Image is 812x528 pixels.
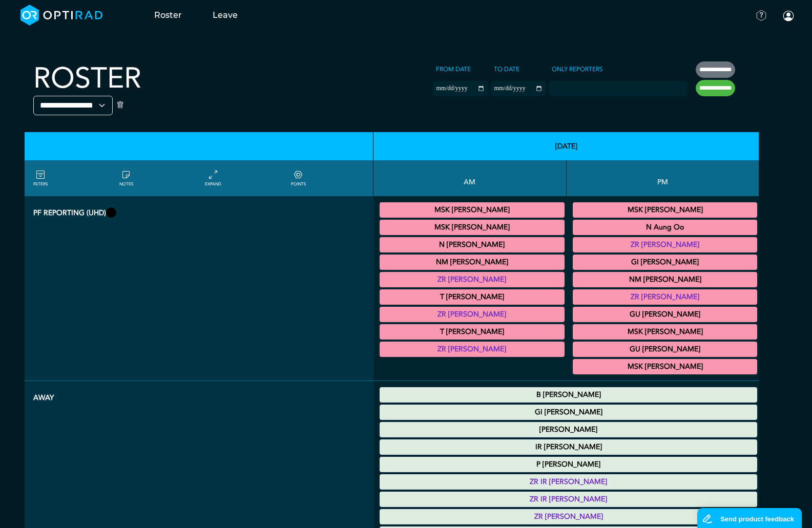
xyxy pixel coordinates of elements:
a: show/hide notes [119,169,133,187]
summary: ZR [PERSON_NAME] [381,343,563,355]
div: General XR 09:30 - 10:00 [380,307,565,322]
th: PM [567,160,760,196]
summary: N Aung Oo [574,221,756,234]
summary: IR [PERSON_NAME] [381,441,756,453]
div: General XR 16:00 - 17:00 [573,324,758,340]
summary: ZR IR [PERSON_NAME] [381,493,756,505]
summary: GU [PERSON_NAME] [574,343,756,355]
div: Study Leave 00:00 - 23:59 [380,509,757,524]
div: General XR 13:00 - 14:00 [573,255,758,270]
summary: T [PERSON_NAME] [381,326,563,338]
div: General XR 07:00 - 08:00 [380,237,565,252]
div: General XR 10:00 - 11:00 [380,342,565,357]
div: Study Leave (am) 00:00 - 12:00 [380,457,757,472]
div: General XR 08:00 - 09:00 [380,255,565,270]
summary: MSK [PERSON_NAME] [381,204,563,216]
summary: ZR [PERSON_NAME] [381,308,563,321]
div: General XR 07:00 - 08:00 [380,220,565,235]
summary: MSK [PERSON_NAME] [574,326,756,338]
div: Annual Leave 00:00 - 23:59 [380,439,757,455]
label: To date [491,61,523,77]
summary: NM [PERSON_NAME] [381,256,563,268]
div: Study Leave 00:00 - 23:59 [380,474,757,490]
div: XR MSK 19:00 - 19:30 [573,359,758,374]
div: General XR 13:00 - 14:00 [573,289,758,305]
img: brand-opti-rad-logos-blue-and-white-d2f68631ba2948856bd03f2d395fb146ddc8fb01b4b6e9315ea85fa773367... [20,5,103,26]
summary: GU [PERSON_NAME] [574,308,756,321]
summary: ZR [PERSON_NAME] [381,273,563,286]
label: Only Reporters [549,61,606,77]
input: null [550,82,601,92]
summary: B [PERSON_NAME] [381,389,756,401]
a: FILTERS [33,169,48,187]
div: General XR 12:00 - 14:00 [573,237,758,252]
th: AM [373,160,567,196]
div: Sick Leave 00:00 - 23:59 [380,387,757,403]
summary: P [PERSON_NAME] [381,458,756,471]
summary: MSK [PERSON_NAME] [381,221,563,234]
div: General XR 07:00 - 07:30 [380,202,565,218]
summary: MSK [PERSON_NAME] [574,361,756,373]
summary: ZR [PERSON_NAME] [381,511,756,523]
summary: GI [PERSON_NAME] [574,256,756,268]
h2: Roster [33,61,141,96]
div: General XR 16:00 - 17:00 [573,307,758,322]
div: General XR 10:00 - 11:00 [380,324,565,340]
summary: T [PERSON_NAME] [381,291,563,303]
summary: ZR [PERSON_NAME] [574,239,756,251]
div: General XR 12:00 - 13:00 [573,202,758,218]
div: General XR 12:00 - 13:30 [573,220,758,235]
div: Annual Leave 00:00 - 23:59 [380,405,757,420]
summary: NM [PERSON_NAME] [574,273,756,286]
div: General XR 17:00 - 18:00 [573,342,758,357]
summary: MSK [PERSON_NAME] [574,204,756,216]
summary: N [PERSON_NAME] [381,239,563,251]
div: General XR 08:00 - 09:00 [380,272,565,287]
a: collapse/expand entries [205,169,221,187]
div: General XR 13:00 - 14:00 [573,272,758,287]
summary: GI [PERSON_NAME] [381,406,756,418]
th: [DATE] [373,132,759,160]
summary: [PERSON_NAME] [381,424,756,436]
div: Annual Leave 00:00 - 23:59 [380,492,757,507]
summary: ZR IR [PERSON_NAME] [381,476,756,488]
div: Sick Leave 00:00 - 23:59 [380,422,757,437]
a: collapse/expand expected points [291,169,306,187]
label: From date [433,61,474,77]
div: General XR 09:00 - 10:00 [380,289,565,305]
th: PF Reporting (UHD) [25,196,373,381]
summary: ZR [PERSON_NAME] [574,291,756,303]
